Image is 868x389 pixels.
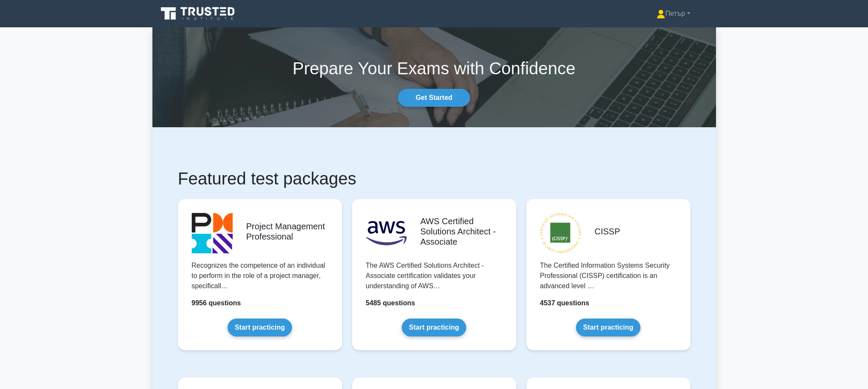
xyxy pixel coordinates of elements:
[402,319,466,336] a: Start practicing
[636,5,710,22] a: Петър
[152,58,716,79] h1: Prepare Your Exams with Confidence
[178,168,690,189] h1: Featured test packages
[398,89,470,107] a: Get Started
[576,319,640,336] a: Start practicing
[228,319,292,336] a: Start practicing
